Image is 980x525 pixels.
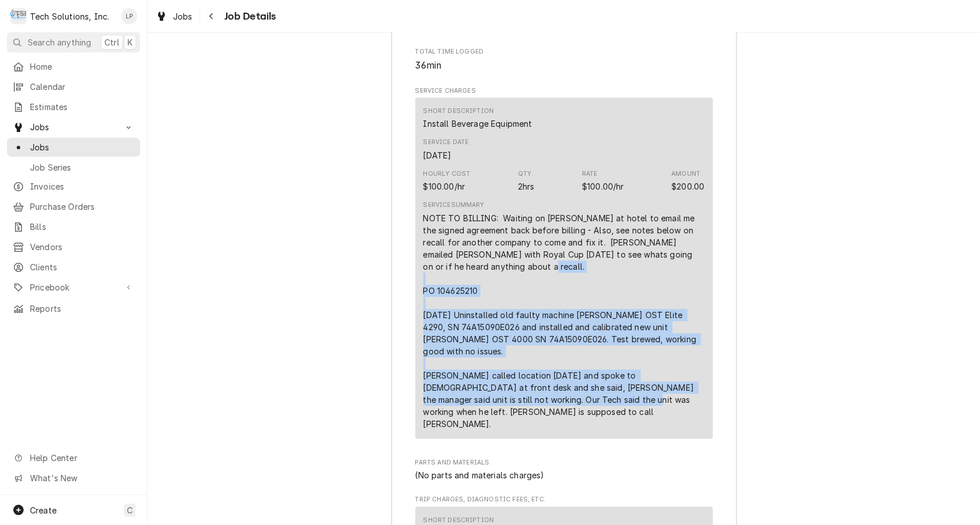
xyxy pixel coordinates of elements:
span: Vendors [30,241,134,253]
a: Jobs [151,7,197,26]
div: Cost [423,169,471,192]
a: Vendors [7,237,140,256]
a: Jobs [7,138,140,157]
span: Reports [30,303,134,315]
div: Service Charges [415,86,713,444]
div: Rate [582,169,598,179]
a: Go to What's New [7,469,140,488]
div: Service Charges List [415,97,713,444]
div: Parts and Materials List [415,469,713,481]
div: Short Description [423,516,494,525]
span: Jobs [30,141,134,153]
a: Bills [7,217,140,236]
a: Calendar [7,77,140,96]
a: Invoices [7,177,140,196]
div: Amount [671,169,700,179]
div: Tech Solutions, Inc. [30,10,109,22]
span: Purchase Orders [30,201,134,213]
div: LP [121,8,137,24]
a: Home [7,57,140,76]
a: Go to Help Center [7,448,140,467]
span: Jobs [173,10,193,22]
div: Price [582,180,624,192]
div: Quantity [518,180,535,192]
div: Price [582,169,624,192]
div: Line Item [415,97,713,439]
button: Navigate back [202,7,221,25]
button: Search anythingCtrlK [7,32,140,52]
span: Ctrl [104,36,119,48]
span: Help Center [30,452,133,464]
span: Pricebook [30,281,117,293]
a: Reports [7,299,140,318]
span: Clients [30,261,134,273]
div: T [10,8,27,24]
a: Estimates [7,97,140,116]
div: Amount [671,180,704,192]
div: Amount [671,169,704,192]
div: Service Summary [423,201,485,210]
div: NOTE TO BILLING: Waiting on [PERSON_NAME] at hotel to email me the signed agreement back before b... [423,212,705,430]
span: Bills [30,221,134,233]
div: Cost [423,180,465,192]
div: Short Description [423,107,532,130]
span: Service Charges [415,86,713,96]
div: Short Description [423,107,494,116]
div: Qty. [518,169,534,179]
div: Service Date [423,138,469,161]
div: Tech Solutions, Inc.'s Avatar [10,8,27,24]
span: Estimates [30,101,134,113]
span: 36min [415,60,442,71]
span: C [127,504,133,516]
div: Short Description [423,118,532,130]
div: Lisa Paschal's Avatar [121,8,137,24]
span: Jobs [30,121,117,133]
div: Service Date [423,138,469,147]
a: Clients [7,258,140,277]
a: Go to Pricebook [7,278,140,297]
span: Job Series [30,161,134,173]
span: Parts and Materials [415,458,713,467]
span: What's New [30,472,133,484]
div: Total Time Logged [415,47,713,72]
div: Hourly Cost [423,169,471,179]
div: Parts and Materials [415,458,713,481]
span: Create [30,505,57,515]
span: Total Time Logged [415,59,713,73]
span: K [127,36,133,48]
span: Calendar [30,81,134,93]
span: Trip Charges, Diagnostic Fees, etc. [415,495,713,504]
span: Search anything [28,36,91,48]
span: Home [30,61,134,73]
span: Job Details [221,9,276,24]
span: Invoices [30,180,134,192]
a: Purchase Orders [7,197,140,216]
div: Quantity [518,169,535,192]
div: Service Date [423,149,452,161]
a: Job Series [7,158,140,177]
a: Go to Jobs [7,118,140,137]
span: Total Time Logged [415,47,713,56]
